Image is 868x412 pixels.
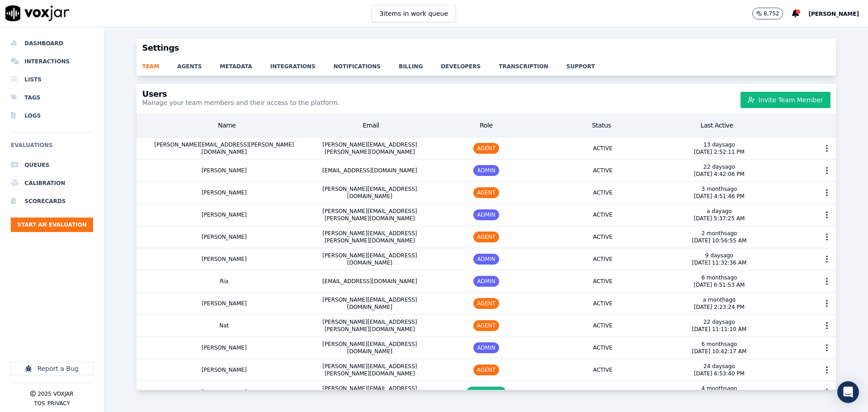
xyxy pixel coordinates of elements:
[11,89,93,107] a: Tags
[694,193,745,200] p: [DATE] 4:51:46 PM
[47,400,70,407] button: Privacy
[11,71,93,89] a: Lists
[11,34,93,52] a: Dashboard
[473,254,499,265] span: ADMIN
[311,160,428,181] div: [EMAIL_ADDRESS][DOMAIN_NAME]
[694,141,745,148] p: 13 days ago
[692,348,747,355] p: [DATE] 10:42:17 AM
[311,270,428,292] div: [EMAIL_ADDRESS][DOMAIN_NAME]
[473,365,499,375] span: AGENT
[692,326,747,333] p: [DATE] 11:11:10 AM
[311,226,428,248] div: [PERSON_NAME][EMAIL_ADDRESS][PERSON_NAME][DOMAIN_NAME]
[659,117,774,133] div: Last Active
[137,381,311,403] div: [PERSON_NAME]
[473,276,499,287] span: ADMIN
[693,274,745,281] p: 6 months ago
[311,182,428,204] div: [PERSON_NAME][EMAIL_ADDRESS][DOMAIN_NAME]
[692,341,747,348] p: 6 months ago
[692,252,747,259] p: 9 days ago
[694,303,745,311] p: [DATE] 2:23:24 PM
[38,390,73,398] p: 2025 Voxjar
[590,209,616,220] span: ACTIVE
[142,44,830,52] h3: Settings
[590,232,616,242] span: ACTIVE
[752,8,792,19] button: 8,752
[808,8,868,19] button: [PERSON_NAME]
[694,163,745,170] p: 22 days ago
[11,52,93,71] a: Interactions
[311,381,428,403] div: [PERSON_NAME][EMAIL_ADDRESS][DOMAIN_NAME]
[137,248,311,270] div: [PERSON_NAME]
[11,192,93,210] a: Scorecards
[270,57,334,70] a: integrations
[137,270,311,292] div: Ria
[808,11,859,17] span: [PERSON_NAME]
[11,362,93,375] button: Report a Bug
[694,170,745,178] p: [DATE] 4:42:06 PM
[694,370,745,377] p: [DATE] 6:53:40 PM
[311,137,428,159] div: [PERSON_NAME][EMAIL_ADDRESS][PERSON_NAME][DOMAIN_NAME]
[694,385,745,392] p: 4 months ago
[473,209,499,220] span: ADMIN
[590,387,616,398] span: ACTIVE
[590,165,616,176] span: ACTIVE
[590,298,616,309] span: ACTIVE
[142,57,177,70] a: team
[142,90,340,98] h3: Users
[137,359,311,381] div: [PERSON_NAME]
[693,215,745,222] p: [DATE] 5:37:25 AM
[694,185,745,193] p: 3 months ago
[837,381,859,403] div: Open Intercom Messenger
[311,359,428,381] div: [PERSON_NAME][EMAIL_ADDRESS][PERSON_NAME][DOMAIN_NAME]
[34,400,45,407] button: TOS
[590,187,616,198] span: ACTIVE
[693,281,745,289] p: [DATE] 6:51:53 AM
[692,230,747,237] p: 2 months ago
[473,342,499,353] span: ADMIN
[473,143,499,154] span: AGENT
[313,117,429,133] div: Email
[311,315,428,336] div: [PERSON_NAME][EMAIL_ADDRESS][PERSON_NAME][DOMAIN_NAME]
[137,337,311,359] div: [PERSON_NAME]
[137,137,311,159] div: [PERSON_NAME][EMAIL_ADDRESS][PERSON_NAME][DOMAIN_NAME]
[544,117,659,133] div: Status
[137,315,311,336] div: Nat
[764,10,779,17] p: 8,752
[590,276,616,287] span: ACTIVE
[137,182,311,204] div: [PERSON_NAME]
[334,57,399,70] a: notifications
[11,156,93,174] a: Queues
[311,337,428,359] div: [PERSON_NAME][EMAIL_ADDRESS][DOMAIN_NAME]
[137,293,311,314] div: [PERSON_NAME]
[499,57,566,70] a: transcription
[694,296,745,303] p: a month ago
[220,57,270,70] a: metadata
[566,57,613,70] a: support
[473,232,499,242] span: AGENT
[11,174,93,192] a: Calibration
[473,320,499,331] span: AGENT
[140,117,313,133] div: Name
[11,218,93,232] button: Start an Evaluation
[311,248,428,270] div: [PERSON_NAME][EMAIL_ADDRESS][DOMAIN_NAME]
[741,92,830,108] button: Invite Team Member
[590,342,616,353] span: ACTIVE
[473,187,499,198] span: AGENT
[692,259,747,266] p: [DATE] 11:32:36 AM
[11,107,93,125] a: Logs
[399,57,441,70] a: billing
[590,254,616,265] span: ACTIVE
[311,204,428,226] div: [PERSON_NAME][EMAIL_ADDRESS][PERSON_NAME][DOMAIN_NAME]
[473,165,499,176] span: ADMIN
[372,5,456,22] button: 3items in work queue
[441,57,499,70] a: developers
[694,363,745,370] p: 24 days ago
[590,365,616,375] span: ACTIVE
